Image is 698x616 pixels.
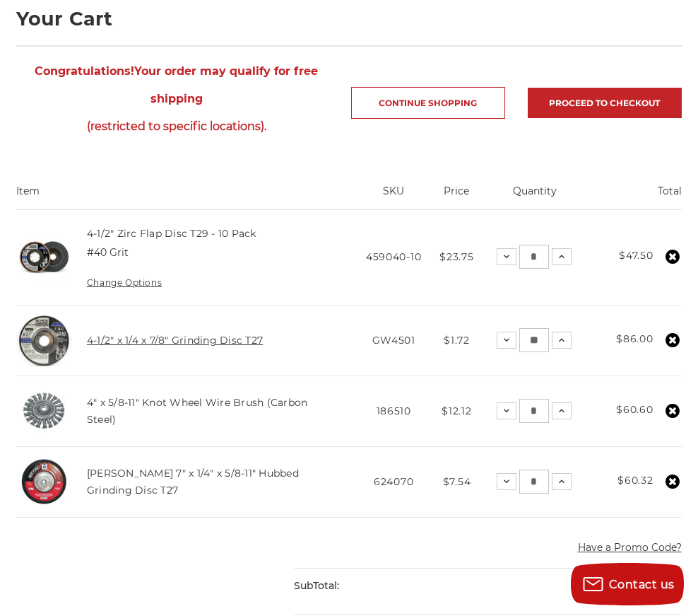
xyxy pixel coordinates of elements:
strong: $86.00 [616,332,653,345]
strong: $60.60 [616,403,653,416]
input: Mercer 7" x 1/4" x 5/8-11" Hubbed Grinding Disc T27 Quantity: [519,470,549,494]
div: SubTotal: [294,569,487,603]
button: Have a Promo Code? [578,540,682,555]
span: (restricted to specific locations). [16,112,336,140]
span: $12.12 [442,405,471,417]
span: GW4501 [372,334,415,347]
img: BHA grinding wheels for 4.5 inch angle grinder [16,313,71,368]
th: Price [432,184,480,209]
h1: Your Cart [16,9,681,28]
dd: #40 Grit [87,245,129,260]
img: 7" x 1/4" x 5/8"-11 Grinding Disc with Hub [16,454,71,509]
span: $1.72 [444,334,470,347]
span: 624070 [374,475,413,488]
span: Your order may qualify for free shipping [16,57,336,141]
a: [PERSON_NAME] 7" x 1/4" x 5/8-11" Hubbed Grinding Disc T27 [87,467,299,496]
a: 4" x 5/8-11" Knot Wheel Wire Brush (Carbon Steel) [87,396,308,426]
img: 4" x 1/2" x 5/8"-11 Hub Knot Wheel Wire Brush [16,383,71,438]
strong: Congratulations! [35,64,134,78]
a: Proceed to checkout [528,88,682,118]
span: 459040-10 [366,250,421,263]
th: Total [589,184,681,209]
span: $23.75 [439,250,473,263]
button: Contact us [571,563,684,605]
span: Contact us [609,578,675,591]
input: 4" x 5/8-11" Knot Wheel Wire Brush (Carbon Steel) Quantity: [519,399,549,423]
a: 4-1/2" Zirc Flap Disc T29 - 10 Pack [87,227,256,240]
span: 186510 [377,405,411,417]
input: 4-1/2" Zirc Flap Disc T29 - 10 Pack Quantity: [519,245,549,269]
a: Change Options [87,277,162,288]
img: 4-1/2" Zirc Flap Disc T29 - 10 Pack [16,230,71,285]
a: 4-1/2" x 1/4 x 7/8" Grinding Disc T27 [87,334,263,347]
span: $7.54 [443,475,471,488]
th: Quantity [480,184,589,209]
th: SKU [355,184,433,209]
strong: $47.50 [619,249,653,262]
a: Continue Shopping [351,87,505,119]
input: 4-1/2" x 1/4 x 7/8" Grinding Disc T27 Quantity: [519,328,549,352]
strong: $60.32 [617,474,653,487]
th: Item [16,184,354,209]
